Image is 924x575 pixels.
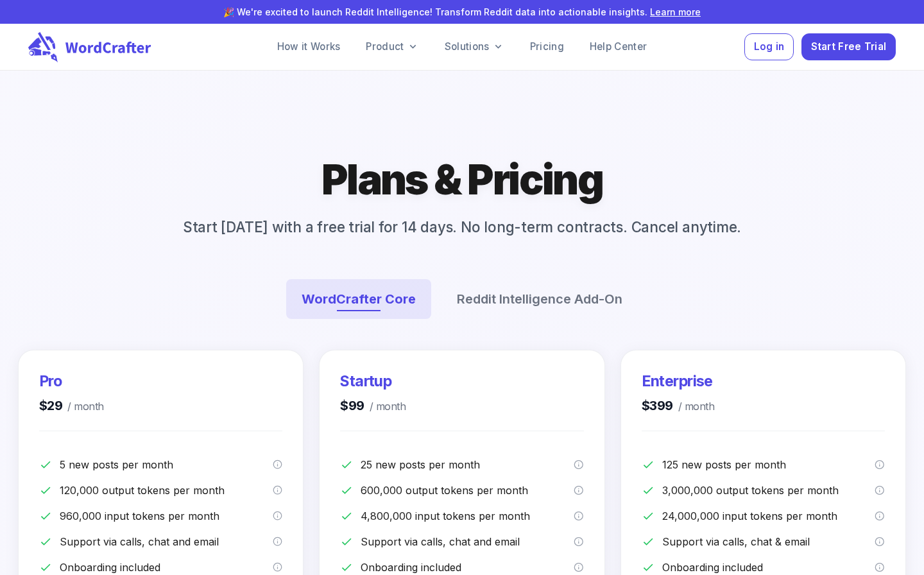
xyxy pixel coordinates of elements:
[574,511,584,521] svg: Input tokens are the words you provide to the AI model as instructions. You can think of tokens a...
[875,536,885,547] svg: We offer support via calls, chat and email to our customers with the enterprise plan
[361,483,574,498] p: 600,000 output tokens per month
[340,397,406,415] h4: $99
[361,534,574,549] p: Support via calls, chat and email
[267,34,351,60] a: How it Works
[662,457,875,472] p: 125 new posts per month
[162,216,762,238] p: Start [DATE] with a free trial for 14 days. No long-term contracts. Cancel anytime.
[21,5,903,19] p: 🎉 We're excited to launch Reddit Intelligence! Transform Reddit data into actionable insights.
[273,562,283,572] svg: We offer a hands-on onboarding for the entire team for customers with the pro plan. Our structure...
[340,371,406,391] h3: Startup
[361,508,574,524] p: 4,800,000 input tokens per month
[875,459,885,470] svg: A post is a new piece of content, an imported content for optimization or a content brief.
[321,153,603,206] h1: Plans & Pricing
[286,279,431,319] button: WordCrafter Core
[574,536,584,547] svg: We offer support via calls, chat and email to our customers with the startup plan
[39,371,104,391] h3: Pro
[574,485,584,495] svg: Output tokens are the words/characters the model generates in response to your instructions. You ...
[60,560,273,575] p: Onboarding included
[801,33,896,61] button: Start Free Trial
[662,508,875,524] p: 24,000,000 input tokens per month
[60,534,273,549] p: Support via calls, chat and email
[875,485,885,495] svg: Output tokens are the words/characters the model generates in response to your instructions. You ...
[811,39,887,56] span: Start Free Trial
[273,485,283,495] svg: Output tokens are the words/characters the model generates in response to your instructions. You ...
[361,560,574,575] p: Onboarding included
[642,397,714,415] h4: $399
[273,459,283,470] svg: A post is a new piece of content, an imported content for optimization or a content brief.
[434,34,515,60] a: Solutions
[60,457,273,472] p: 5 new posts per month
[662,534,875,549] p: Support via calls, chat & email
[60,483,273,498] p: 120,000 output tokens per month
[744,33,794,61] button: Log in
[754,39,785,56] span: Log in
[62,398,103,415] span: / month
[673,398,714,415] span: / month
[574,459,584,470] svg: A post is a new piece of content, an imported content for optimization or a content brief.
[273,536,283,547] svg: We offer support via calls, chat and email to our customers with the pro plan
[662,560,875,575] p: Onboarding included
[361,457,574,472] p: 25 new posts per month
[875,562,885,572] svg: We offer a hands-on onboarding for the entire team for customers with the startup plan. Our struc...
[642,371,714,391] h3: Enterprise
[574,562,584,572] svg: We offer a hands-on onboarding for the entire team for customers with the startup plan. Our struc...
[650,6,701,17] a: Learn more
[579,34,657,60] a: Help Center
[60,508,273,524] p: 960,000 input tokens per month
[39,397,104,415] h4: $29
[520,34,574,60] a: Pricing
[364,398,406,415] span: / month
[441,279,638,319] button: Reddit Intelligence Add-On
[662,483,875,498] p: 3,000,000 output tokens per month
[273,511,283,521] svg: Input tokens are the words you provide to the AI model as instructions. You can think of tokens a...
[875,511,885,521] svg: Input tokens are the words you provide to the AI model as instructions. You can think of tokens a...
[355,34,429,60] a: Product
